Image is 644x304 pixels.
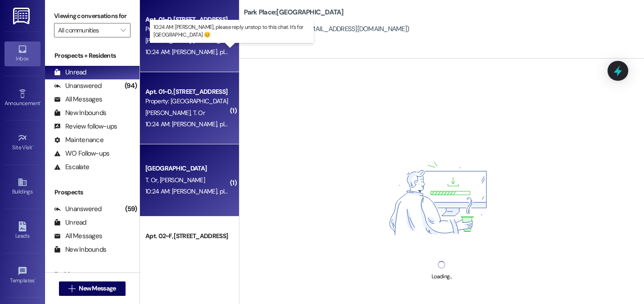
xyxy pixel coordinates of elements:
[5,219,41,243] a: Leads
[5,263,41,288] a: Templates •
[145,48,387,56] div: 10:24 AM: [PERSON_NAME], please reply unstop to this chat. It’s for [GEOGRAPHIC_DATA] 😊
[54,231,102,241] div: All Messages
[145,120,387,128] div: 10:24 AM: [PERSON_NAME], please reply unstop to this chat. It’s for [GEOGRAPHIC_DATA] 😊
[145,15,229,24] div: Apt. 01~D, [STREET_ADDRESS]
[54,204,102,214] div: Unanswered
[145,176,160,184] span: T. Or
[5,130,41,155] a: Site Visit •
[145,109,193,117] span: [PERSON_NAME]
[244,8,344,17] b: Park Place: [GEOGRAPHIC_DATA]
[32,143,34,149] span: •
[193,37,240,45] span: [PERSON_NAME]
[432,272,452,281] div: Loading...
[35,276,36,282] span: •
[54,149,109,158] div: WO Follow-ups
[122,79,140,93] div: (94)
[145,187,387,195] div: 10:24 AM: [PERSON_NAME], please reply unstop to this chat. It’s for [GEOGRAPHIC_DATA] 😊
[160,176,205,184] span: [PERSON_NAME]
[145,164,229,173] div: [GEOGRAPHIC_DATA]
[153,23,310,39] p: 10:24 AM: [PERSON_NAME], please reply unstop to this chat. It’s for [GEOGRAPHIC_DATA] 😊
[54,162,89,172] div: Escalate
[54,81,102,91] div: Unanswered
[79,284,116,293] span: New Message
[45,51,140,60] div: Prospects + Residents
[145,97,229,106] div: Property: [GEOGRAPHIC_DATA]
[193,109,205,117] span: T. Or
[54,108,106,118] div: New Inbounds
[68,285,75,292] i: 
[54,135,104,145] div: Maintenance
[145,37,193,45] span: [PERSON_NAME]
[45,188,140,197] div: Prospects
[58,23,116,37] input: All communities
[59,281,126,296] button: New Message
[145,87,229,97] div: Apt. 01~D, [STREET_ADDRESS]
[45,270,140,279] div: Residents
[13,8,32,24] img: ResiDesk Logo
[54,95,102,104] div: All Messages
[121,27,126,34] i: 
[54,122,117,131] div: Review follow-ups
[54,68,86,77] div: Unread
[244,24,410,34] div: [PERSON_NAME]. ([EMAIL_ADDRESS][DOMAIN_NAME])
[145,231,229,241] div: Apt. 02~F, [STREET_ADDRESS]
[40,99,41,105] span: •
[5,41,41,66] a: Inbox
[5,175,41,199] a: Buildings
[54,9,131,23] label: Viewing conversations for
[54,218,86,227] div: Unread
[145,24,229,34] div: Property: [GEOGRAPHIC_DATA]
[123,202,140,216] div: (59)
[54,245,106,254] div: New Inbounds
